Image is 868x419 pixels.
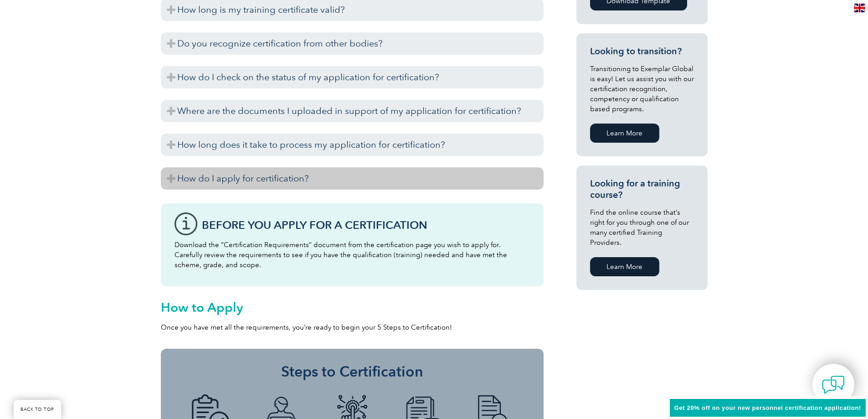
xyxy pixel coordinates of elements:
h3: How do I apply for certification? [161,167,544,190]
p: Find the online course that’s right for you through one of our many certified Training Providers. [590,207,694,248]
img: en [854,4,865,12]
h2: How to Apply [161,300,544,315]
p: Once you have met all the requirements, you’re ready to begin your 5 Steps to Certification! [161,322,544,332]
img: contact-chat.png [822,373,845,396]
h3: Looking for a training course? [590,178,694,201]
h3: Do you recognize certification from other bodies? [161,32,544,55]
h3: How do I check on the status of my application for certification? [161,66,544,88]
h3: Where are the documents I uploaded in support of my application for certification? [161,100,544,122]
h3: Before You Apply For a Certification [202,219,530,231]
a: Learn More [590,257,659,276]
p: Download the “Certification Requirements” document from the certification page you wish to apply ... [175,240,530,270]
p: Transitioning to Exemplar Global is easy! Let us assist you with our certification recognition, c... [590,64,694,114]
h3: Steps to Certification [175,362,530,381]
h3: How long does it take to process my application for certification? [161,134,544,156]
h3: Looking to transition? [590,46,694,57]
a: Learn More [590,124,659,143]
span: Get 20% off on your new personnel certification application! [674,404,861,411]
a: BACK TO TOP [14,400,61,419]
